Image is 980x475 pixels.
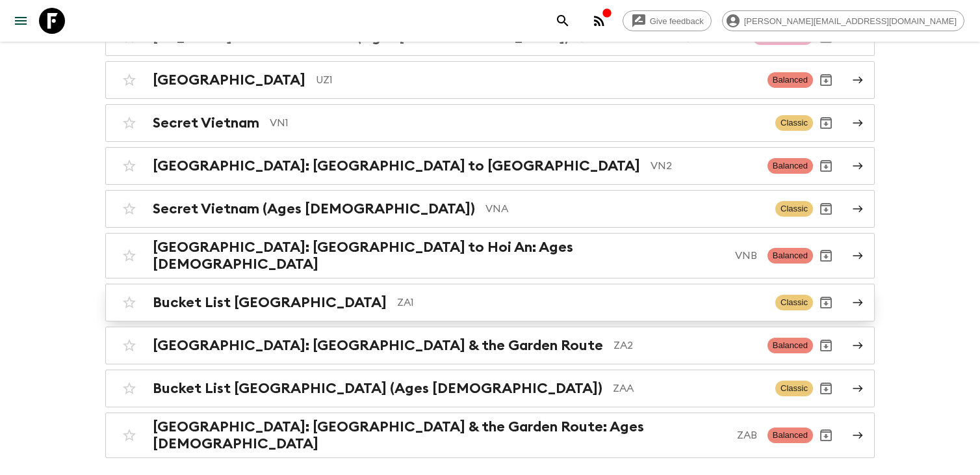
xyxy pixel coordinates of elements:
[153,418,727,452] h2: [GEOGRAPHIC_DATA]: [GEOGRAPHIC_DATA] & the Garden Route: Ages [DEMOGRAPHIC_DATA]
[270,115,765,131] p: VN1
[105,284,875,321] a: Bucket List [GEOGRAPHIC_DATA]ZA1ClassicArchive
[767,248,813,264] span: Balanced
[722,10,964,31] div: [PERSON_NAME][EMAIL_ADDRESS][DOMAIN_NAME]
[651,158,757,174] p: VN2
[613,381,765,396] p: ZAA
[775,381,813,396] span: Classic
[397,295,765,310] p: ZA1
[737,16,964,26] span: [PERSON_NAME][EMAIL_ADDRESS][DOMAIN_NAME]
[775,295,813,310] span: Classic
[813,375,839,401] button: Archive
[153,157,640,174] h2: [GEOGRAPHIC_DATA]: [GEOGRAPHIC_DATA] to [GEOGRAPHIC_DATA]
[153,337,603,354] h2: [GEOGRAPHIC_DATA]: [GEOGRAPHIC_DATA] & the Garden Route
[813,110,839,136] button: Archive
[105,370,875,407] a: Bucket List [GEOGRAPHIC_DATA] (Ages [DEMOGRAPHIC_DATA])ZAAClassicArchive
[767,428,813,443] span: Balanced
[316,72,757,88] p: UZ1
[105,327,875,364] a: [GEOGRAPHIC_DATA]: [GEOGRAPHIC_DATA] & the Garden RouteZA2BalancedArchive
[767,338,813,353] span: Balanced
[153,294,387,311] h2: Bucket List [GEOGRAPHIC_DATA]
[767,72,813,88] span: Balanced
[8,8,34,34] button: menu
[813,196,839,222] button: Archive
[153,380,602,397] h2: Bucket List [GEOGRAPHIC_DATA] (Ages [DEMOGRAPHIC_DATA])
[813,290,839,316] button: Archive
[813,422,839,448] button: Archive
[105,147,875,185] a: [GEOGRAPHIC_DATA]: [GEOGRAPHIC_DATA] to [GEOGRAPHIC_DATA]VN2BalancedArchive
[153,200,475,217] h2: Secret Vietnam (Ages [DEMOGRAPHIC_DATA])
[105,233,875,278] a: [GEOGRAPHIC_DATA]: [GEOGRAPHIC_DATA] to Hoi An: Ages [DEMOGRAPHIC_DATA]VNBBalancedArchive
[775,115,813,131] span: Classic
[735,248,757,264] p: VNB
[813,153,839,179] button: Archive
[643,16,711,26] span: Give feedback
[613,338,757,353] p: ZA2
[813,243,839,269] button: Archive
[775,201,813,217] span: Classic
[105,413,875,458] a: [GEOGRAPHIC_DATA]: [GEOGRAPHIC_DATA] & the Garden Route: Ages [DEMOGRAPHIC_DATA]ZABBalancedArchive
[767,158,813,174] span: Balanced
[623,10,712,31] a: Give feedback
[105,61,875,99] a: [GEOGRAPHIC_DATA]UZ1BalancedArchive
[813,332,839,359] button: Archive
[153,72,305,88] h2: [GEOGRAPHIC_DATA]
[550,8,576,34] button: search adventures
[105,104,875,142] a: Secret VietnamVN1ClassicArchive
[813,67,839,93] button: Archive
[153,115,259,131] h2: Secret Vietnam
[105,190,875,228] a: Secret Vietnam (Ages [DEMOGRAPHIC_DATA])VNAClassicArchive
[153,239,725,273] h2: [GEOGRAPHIC_DATA]: [GEOGRAPHIC_DATA] to Hoi An: Ages [DEMOGRAPHIC_DATA]
[485,201,765,217] p: VNA
[737,428,757,443] p: ZAB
